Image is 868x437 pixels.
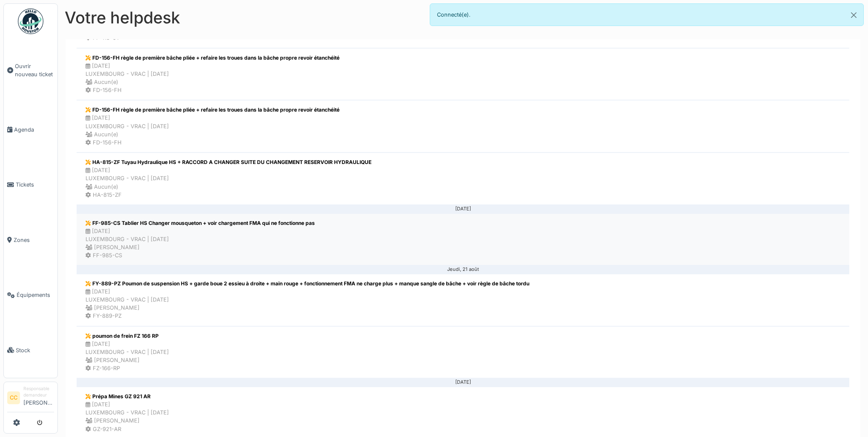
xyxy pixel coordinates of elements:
span: Zones [14,236,54,244]
span: Équipements [17,291,54,299]
a: Tickets [4,157,57,212]
a: Stock [4,322,57,377]
span: Ouvrir nouveau ticket [15,62,54,78]
a: poumon de frein FZ 166 RP [DATE]LUXEMBOURG - VRAC | [DATE] [PERSON_NAME] FZ-166-RP [77,326,849,379]
div: Prépa Mines GZ 921 AR [86,393,169,400]
div: [DATE] LUXEMBOURG - VRAC | [DATE] Aucun(e) [86,62,340,86]
div: FY-889-PZ [86,312,529,320]
a: Agenda [4,102,57,157]
div: [DATE] [83,209,842,210]
a: FY-889-PZ Poumon de suspension HS + garde boue 2 essieu à droite + main rouge + fonctionnement FM... [77,274,849,326]
a: FF-985-CS Tablier HS Changer mousqueton + voir chargement FMA qui ne fonctionne pas [DATE]LUXEMBO... [77,213,849,266]
div: HA-815-ZF Tuyau Hydraulique HS + RACCORD A CHANGER SUITE DU CHANGEMENT RESERVOIR HYDRAULIQUE [86,158,371,166]
div: [DATE] LUXEMBOURG - VRAC | [DATE] [PERSON_NAME] [86,287,529,312]
div: FD-156-FH [86,86,340,94]
a: FD-156-FH règle de première bâche pliée + refaire les troues dans la bâche propre revoir étanchéi... [77,48,849,101]
button: Close [844,4,863,26]
div: GZ-921-AR [86,425,169,433]
span: Agenda [14,126,54,134]
a: FD-156-FH règle de première bâche pliée + refaire les troues dans la bâche propre revoir étanchéi... [77,100,849,152]
div: Responsable demandeur [23,385,54,399]
div: HA-815-ZF [86,191,371,199]
div: [DATE] LUXEMBOURG - VRAC | [DATE] [PERSON_NAME] [86,340,169,365]
div: FD-156-FH règle de première bâche pliée + refaire les troues dans la bâche propre revoir étanchéité [86,54,340,62]
img: Badge_color-CXgf-gQk.svg [18,9,43,34]
li: CC [7,391,20,404]
div: [DATE] LUXEMBOURG - VRAC | [DATE] Aucun(e) [86,166,371,191]
div: FF-985-CS [86,251,315,259]
div: [DATE] LUXEMBOURG - VRAC | [DATE] [PERSON_NAME] [86,400,169,425]
div: [DATE] LUXEMBOURG - VRAC | [DATE] [PERSON_NAME] [86,227,315,252]
a: HA-815-ZF Tuyau Hydraulique HS + RACCORD A CHANGER SUITE DU CHANGEMENT RESERVOIR HYDRAULIQUE [DAT... [77,152,849,205]
div: FY-889-PZ Poumon de suspension HS + garde boue 2 essieu à droite + main rouge + fonctionnement FM... [86,280,529,287]
span: Stock [16,346,54,354]
div: FD-156-FH règle de première bâche pliée + refaire les troues dans la bâche propre revoir étanchéité [86,106,340,114]
div: poumon de frein FZ 166 RP [86,332,169,340]
span: Tickets [16,181,54,189]
div: FZ-166-RP [86,364,169,372]
div: Jeudi, 21 août [83,269,842,270]
a: Zones [4,213,57,267]
div: FD-156-FH [86,138,340,147]
div: [DATE] LUXEMBOURG - VRAC | [DATE] Aucun(e) [86,114,340,138]
div: [DATE] [83,382,842,383]
a: Ouvrir nouveau ticket [4,39,57,102]
a: Équipements [4,267,57,322]
div: FF-985-CS Tablier HS Changer mousqueton + voir chargement FMA qui ne fonctionne pas [86,219,315,227]
div: Connecté(e). [430,3,864,26]
a: CC Responsable demandeur[PERSON_NAME] [7,385,54,412]
li: [PERSON_NAME] [23,385,54,410]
